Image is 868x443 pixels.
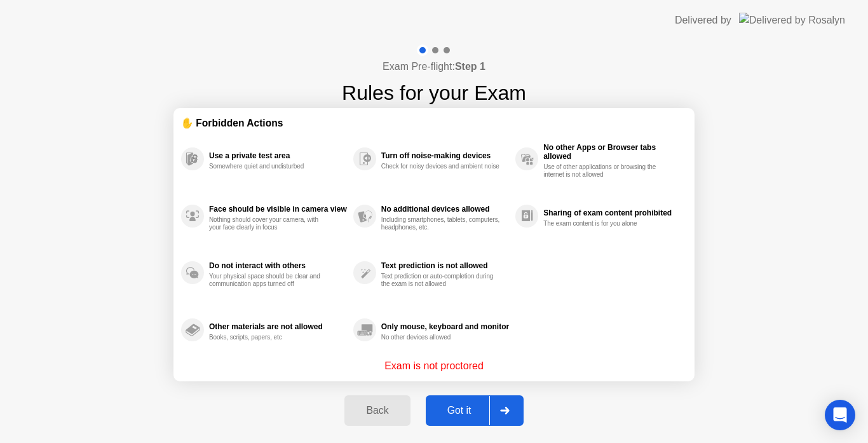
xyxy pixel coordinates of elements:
[209,322,347,331] div: Other materials are not allowed
[426,395,524,426] button: Got it
[543,220,663,228] div: The exam content is for you alone
[543,163,663,179] div: Use of other applications or browsing the internet is not allowed
[381,273,501,288] div: Text prediction or auto-completion during the exam is not allowed
[381,334,501,341] div: No other devices allowed
[209,261,347,270] div: Do not interact with others
[209,273,329,288] div: Your physical space should be clear and communication apps turned off
[209,151,347,160] div: Use a private test area
[344,395,410,426] button: Back
[455,61,485,72] b: Step 1
[675,13,731,28] div: Delivered by
[342,78,526,108] h1: Rules for your Exam
[739,13,845,27] img: Delivered by Rosalyn
[209,163,329,170] div: Somewhere quiet and undisturbed
[381,261,509,270] div: Text prediction is not allowed
[181,116,687,130] div: ✋ Forbidden Actions
[209,334,329,341] div: Books, scripts, papers, etc
[825,400,855,430] div: Open Intercom Messenger
[543,208,681,217] div: Sharing of exam content prohibited
[381,151,509,160] div: Turn off noise-making devices
[543,143,681,161] div: No other Apps or Browser tabs allowed
[383,59,485,74] h4: Exam Pre-flight:
[209,205,347,214] div: Face should be visible in camera view
[209,216,329,231] div: Nothing should cover your camera, with your face clearly in focus
[430,405,489,416] div: Got it
[348,405,406,416] div: Back
[381,163,501,170] div: Check for noisy devices and ambient noise
[384,358,484,374] p: Exam is not proctored
[381,322,509,331] div: Only mouse, keyboard and monitor
[381,205,509,214] div: No additional devices allowed
[381,216,501,231] div: Including smartphones, tablets, computers, headphones, etc.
